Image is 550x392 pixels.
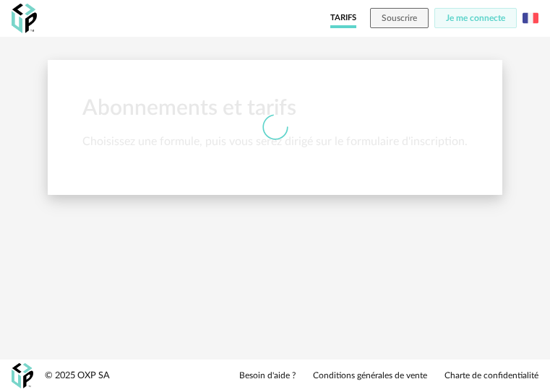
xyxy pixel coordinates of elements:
a: Tarifs [330,8,356,28]
span: Je me connecte [446,14,505,22]
img: OXP [12,363,33,388]
button: Je me connecte [434,8,517,28]
a: Charte de confidentialité [444,370,538,382]
a: Besoin d'aide ? [239,370,296,382]
img: fr [523,10,538,26]
div: © 2025 OXP SA [45,370,110,382]
button: Souscrire [370,8,429,28]
a: Conditions générales de vente [313,370,427,382]
img: OXP [12,4,37,33]
span: Souscrire [382,14,417,22]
